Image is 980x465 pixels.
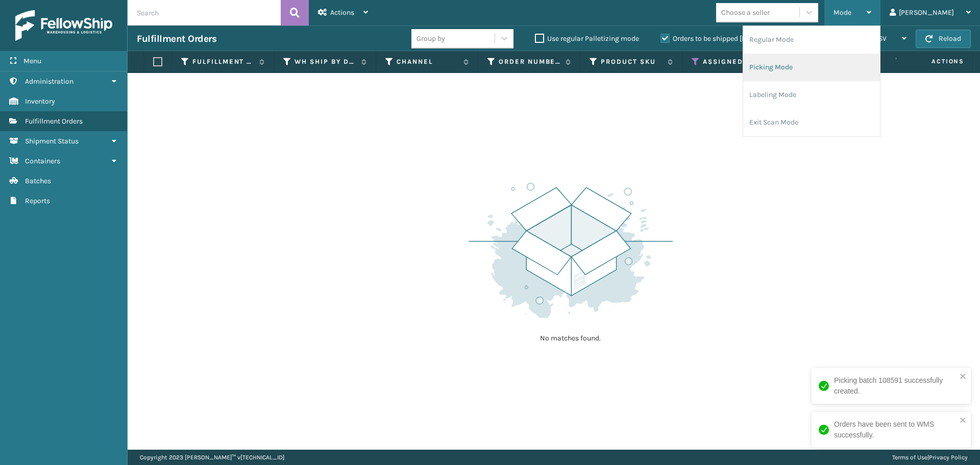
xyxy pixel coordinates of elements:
li: Exit Scan Mode [743,109,880,136]
label: Channel [397,57,458,66]
label: Fulfillment Order Id [192,57,254,66]
span: Inventory [25,97,55,106]
div: Orders have been sent to WMS successfully. [834,419,957,440]
label: Assigned Carrier Service [703,57,765,66]
li: Picking Mode [743,54,880,81]
span: Containers [25,157,60,165]
li: Regular Mode [743,26,880,54]
span: Administration [25,77,73,86]
label: Order Number [499,57,560,66]
li: Labeling Mode [743,81,880,109]
h3: Fulfillment Orders [137,33,216,45]
div: Group by [416,33,445,44]
span: Mode [834,8,851,17]
span: Fulfillment Orders [25,117,83,126]
p: Copyright 2023 [PERSON_NAME]™ v [TECHNICAL_ID] [140,450,284,465]
span: Menu [23,57,41,65]
label: Use regular Palletizing mode [535,34,639,43]
label: Orders to be shipped [DATE] [660,34,759,43]
span: Shipment Status [25,137,79,145]
img: logo [15,10,112,41]
div: Choose a seller [721,7,770,18]
div: Picking batch 108591 successfully created. [834,375,957,397]
button: Reload [916,30,971,48]
span: Actions [330,8,354,17]
span: Batches [25,177,51,185]
label: Product SKU [601,57,663,66]
button: close [960,416,967,426]
button: close [960,372,967,382]
span: Reports [25,197,50,205]
span: Actions [899,53,970,70]
label: WH Ship By Date [295,57,356,66]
